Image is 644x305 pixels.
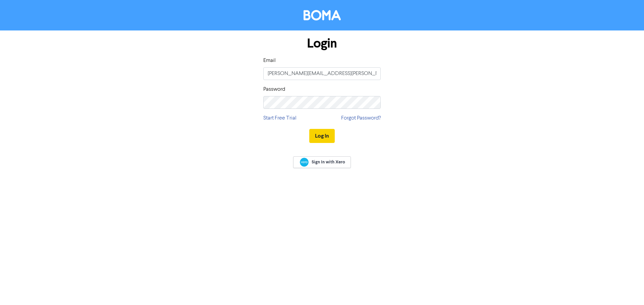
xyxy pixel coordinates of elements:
[312,159,345,165] span: Sign In with Xero
[293,156,351,168] a: Sign In with Xero
[300,158,309,167] img: Xero logo
[263,36,381,51] h1: Login
[309,129,335,143] button: Log In
[263,57,276,65] label: Email
[341,114,381,122] a: Forgot Password?
[304,10,341,20] img: BOMA Logo
[263,85,285,93] label: Password
[263,114,297,122] a: Start Free Trial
